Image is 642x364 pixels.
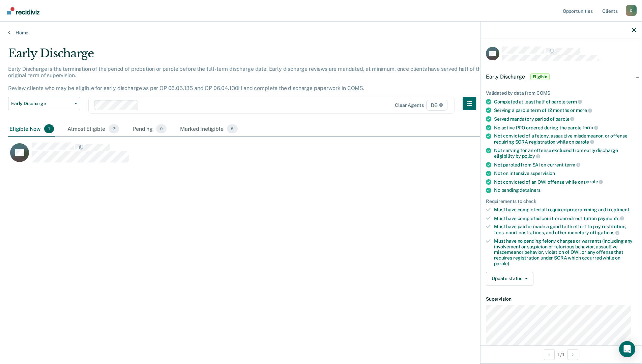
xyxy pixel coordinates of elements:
[494,215,636,221] div: Must have completed court-ordered restitution
[8,47,490,66] div: Early Discharge
[619,341,635,357] div: Open Intercom Messenger
[626,5,637,16] button: Profile dropdown button
[494,171,636,176] div: Not on intensive
[494,207,636,213] div: Must have completed all required programming and
[494,107,636,113] div: Serving a parole term of 12 months or
[494,133,636,145] div: Not convicted of a felony, assaultive misdemeanor, or offense requiring SORA registration while on
[7,7,39,14] img: Recidiviz
[66,122,120,136] div: Almost Eligible
[626,5,637,16] div: O
[576,108,592,113] span: more
[8,66,487,92] p: Early Discharge is the termination of the period of probation or parole before the full-term disc...
[480,66,642,88] div: Early DischargeEligible
[494,125,636,131] div: No active PPO ordered during the parole
[8,142,556,169] div: CaseloadOpportunityCell-0772694
[486,90,636,96] div: Validated by data from COMS
[530,73,550,80] span: Eligible
[494,187,636,193] div: No pending
[44,124,54,133] span: 1
[131,122,168,136] div: Pending
[486,272,533,285] button: Update status
[494,179,636,185] div: Not convicted of an OWI offense while on
[494,162,636,168] div: Not paroled from SAI on current
[590,230,619,235] span: obligations
[607,207,630,212] span: treatment
[566,99,582,104] span: term
[582,125,598,130] span: term
[494,148,636,159] div: Not serving for an offense excluded from early discharge eligibility by
[530,171,555,176] span: supervision
[494,261,509,266] span: parole)
[486,199,636,204] div: Requirements to check
[227,124,238,133] span: 6
[494,238,636,267] div: Must have no pending felony charges or warrants (including any involvement or suspicion of feloni...
[486,73,525,80] span: Early Discharge
[109,124,119,133] span: 2
[395,102,424,108] div: Clear agents
[494,224,636,235] div: Must have paid or made a good faith effort to pay restitution, fees, court costs, fines, and othe...
[565,162,580,168] span: term
[8,30,634,36] a: Home
[520,187,541,193] span: detainers
[179,122,239,136] div: Marked Ineligible
[555,116,574,122] span: parole
[598,216,624,221] span: payments
[156,124,167,133] span: 0
[486,296,636,302] dt: Supervision
[494,99,636,105] div: Completed at least half of parole
[584,179,603,184] span: parole
[11,101,72,107] span: Early Discharge
[480,345,642,363] div: 1 / 1
[522,153,540,159] span: policy
[426,100,447,111] span: D6
[575,139,594,145] span: parole
[8,122,55,136] div: Eligible Now
[494,116,636,122] div: Served mandatory period of
[567,349,578,360] button: Next Opportunity
[544,349,555,360] button: Previous Opportunity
